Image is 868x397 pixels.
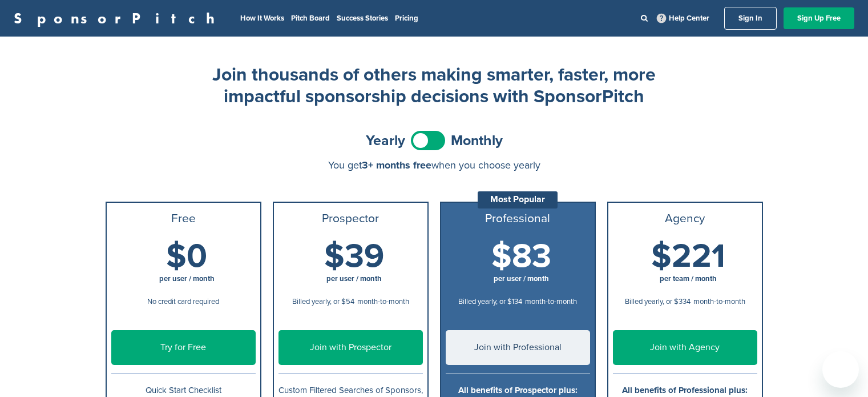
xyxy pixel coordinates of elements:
[337,14,388,23] a: Success Stories
[655,11,712,25] a: Help Center
[362,159,431,171] span: 3+ months free
[14,11,222,26] a: SponsorPitch
[625,297,691,306] span: Billed yearly, or $334
[357,297,409,306] span: month-to-month
[660,274,717,283] span: per team / month
[278,330,423,365] a: Join with Prospector
[613,330,757,365] a: Join with Agency
[159,274,215,283] span: per user / month
[278,212,423,226] h3: Prospector
[324,236,384,276] span: $39
[291,14,330,23] a: Pitch Board
[366,134,405,148] span: Yearly
[326,274,382,283] span: per user / month
[166,236,207,276] span: $0
[693,297,745,306] span: month-to-month
[822,351,859,388] iframe: Button to launch messaging window
[111,212,256,226] h3: Free
[206,64,663,108] h2: Join thousands of others making smarter, faster, more impactful sponsorship decisions with Sponso...
[784,7,854,29] a: Sign Up Free
[106,159,763,171] div: You get when you choose yearly
[111,330,256,365] a: Try for Free
[147,297,219,306] span: No credit card required
[395,14,418,23] a: Pricing
[458,297,522,306] span: Billed yearly, or $134
[494,274,549,283] span: per user / month
[491,236,551,276] span: $83
[240,14,284,23] a: How It Works
[446,212,590,226] h3: Professional
[724,7,777,30] a: Sign In
[651,236,725,276] span: $221
[525,297,577,306] span: month-to-month
[478,191,558,208] div: Most Popular
[613,212,757,226] h3: Agency
[446,330,590,365] a: Join with Professional
[292,297,354,306] span: Billed yearly, or $54
[451,134,503,148] span: Monthly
